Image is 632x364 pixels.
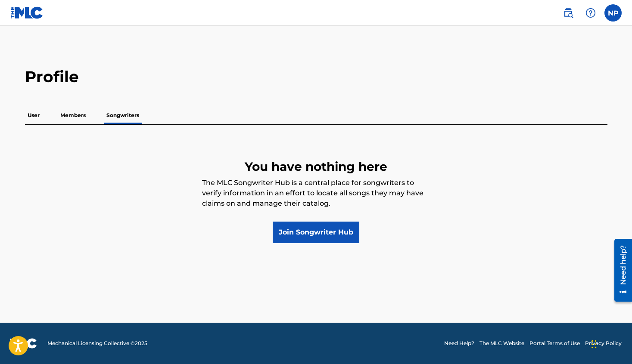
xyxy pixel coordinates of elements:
[273,222,359,243] a: Join Songwriter Hub
[10,6,44,19] img: MLC Logo
[608,235,632,305] iframe: Resource Center
[202,178,430,222] p: The MLC Songwriter Hub is a central place for songwriters to verify information in an effort to l...
[10,338,37,349] img: logo
[582,4,599,22] div: Help
[529,339,580,347] a: Portal Terms of Use
[47,339,147,347] span: Mechanical Licensing Collective © 2025
[104,106,142,124] p: Songwriters
[560,4,577,22] a: Public Search
[592,331,597,357] div: Drag
[589,323,632,364] iframe: Chat Widget
[245,159,387,174] strong: You have nothing here
[25,106,42,124] p: User
[25,67,607,86] h2: Profile
[563,8,573,18] img: search
[585,8,596,18] img: help
[604,4,622,22] div: User Menu
[585,339,622,347] a: Privacy Policy
[479,339,524,347] a: The MLC Website
[444,339,474,347] a: Need Help?
[58,106,88,124] p: Members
